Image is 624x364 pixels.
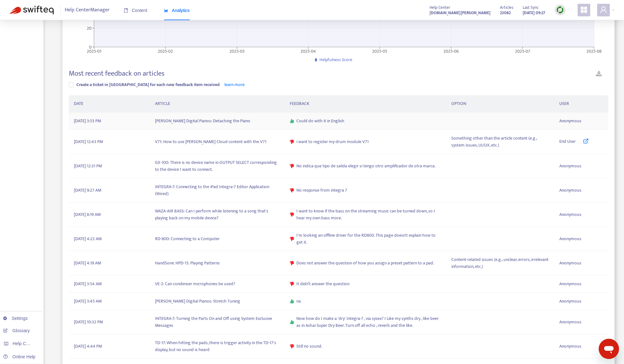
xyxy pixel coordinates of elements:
span: No response from integra 7 [296,187,347,194]
span: End User [559,138,576,146]
span: Now how do I make a 'dry' Integra-7 , via sysex? I Like my synths dry , like beer as in Ashai Sup... [296,315,441,329]
td: VE-2: Can condenser microphones be used? [150,275,285,293]
span: dislike [290,261,294,265]
span: No indica que tipo de salida elegir si tengo otro amplificador de otra marca. [296,163,436,170]
span: Helpfulness Score [319,56,352,63]
span: [DATE] 3:54 AM [74,280,102,287]
span: na [296,298,301,305]
tspan: 2025-03 [229,47,245,55]
tspan: 2025-01 [87,47,101,55]
span: dislike [290,237,294,241]
span: Anonymous [559,298,581,305]
img: Swifteq [9,6,54,14]
span: Anonymous [559,280,581,287]
span: Anonymous [559,343,581,350]
span: [DATE] 8:19 AM [74,211,101,218]
span: area-chart [164,8,168,13]
span: dislike [290,344,294,349]
tspan: 20 [87,25,92,32]
td: V71: How to use [PERSON_NAME] Cloud content with the V71 [150,130,285,154]
span: Still no sound. [296,343,322,350]
span: Last Sync [523,4,539,11]
a: Glossary [3,328,30,333]
span: Something other than the article content (e.g., system issues, UI/UX, etc.) [451,135,549,149]
span: book [124,8,128,13]
th: FEEDBACK [285,95,447,113]
a: learn more [224,81,245,88]
img: sync.dc5367851b00ba804db3.png [556,6,564,14]
th: OPTION [446,95,554,113]
span: [DATE] 12:31 PM [74,163,102,170]
th: DATE [69,95,150,113]
td: [PERSON_NAME] Digital Pianos: Stretch Tuning [150,293,285,310]
tspan: 2025-04 [301,47,316,55]
span: Does not answer the question of how you assign a preset pattern to a pad. [296,260,434,267]
span: [DATE] 4:44 PM [74,343,102,350]
strong: [DOMAIN_NAME][PERSON_NAME] [430,9,490,16]
span: I want to know if the bass on the streaming music can be turned down, so I hear my own bass more. [296,208,441,222]
span: appstore [580,6,588,14]
tspan: 2025-05 [372,47,388,55]
span: I'm looking an offline driver for the RD800. This page doesn't explain how to get it. [296,232,441,246]
span: dislike [290,140,294,144]
span: Anonymous [559,319,581,326]
span: [DATE] 12:43 PM [74,138,103,145]
tspan: 2025-06 [444,47,459,55]
strong: 23082 [500,9,511,16]
span: user [600,6,607,14]
span: Could do with it in English [296,118,344,124]
td: WAZA-AIR BASS: Can I perform while listening to a song that's playing back on my mobile device? [150,203,285,227]
a: Settings [3,316,28,321]
span: Content [124,8,147,13]
th: ARTICLE [150,95,285,113]
iframe: メッセージングウィンドウを開くボタン [599,339,619,359]
span: Anonymous [559,187,581,194]
strong: [DATE] 09:27 [523,9,545,16]
tspan: 2025-02 [158,47,173,55]
span: Create a ticket in [GEOGRAPHIC_DATA] for each new feedback item received [76,81,220,88]
a: [DOMAIN_NAME][PERSON_NAME] [430,9,490,16]
td: [PERSON_NAME] Digital Pianos: Detaching the Piano [150,113,285,130]
span: like [290,119,294,123]
h4: Most recent feedback on articles [69,69,164,78]
span: Anonymous [559,163,581,170]
span: Anonymous [559,235,581,242]
span: i want to register my drum module V71 [296,138,369,145]
span: dislike [290,164,294,168]
span: Help Center [430,4,450,11]
span: like [290,299,294,303]
span: [DATE] 10:32 PM [74,319,103,326]
span: [DATE] 4:19 AM [74,260,101,267]
span: [DATE] 4:22 AM [74,235,102,242]
span: Anonymous [559,260,581,267]
tspan: 2025-07 [515,47,530,55]
span: [DATE] 3:45 AM [74,298,102,305]
td: RD-800: Connecting to a Computer [150,227,285,251]
span: Anonymous [559,118,581,124]
td: INTEGRA-7: Connecting to the iPad Integra-7 Editor Application (Wired) [150,178,285,203]
tspan: 2025-08 [586,47,602,55]
td: GX-100: There is no device name in OUTPUT SELECT corresponding to the device I want to connect. [150,154,285,178]
span: [DATE] 9:27 AM [74,187,101,194]
span: Analytics [164,8,190,13]
span: Anonymous [559,211,581,218]
tspan: 0 [89,43,92,50]
td: HandSonic HPD-15: Playing Patterns [150,251,285,275]
span: [DATE] 3:53 PM [74,118,101,124]
span: dislike [290,282,294,286]
th: USER [554,95,608,113]
span: Help Centers [13,341,39,346]
td: TD-17: When hitting the pads, there is trigger activity in the TD-17's display, but no sound is h... [150,334,285,359]
span: like [290,320,294,324]
td: INTEGRA-7: Turning the Parts On and Off using System Exclusive Messages [150,310,285,334]
span: dislike [290,212,294,217]
span: Content-related issues (e.g., unclear, errors, irrelevant information, etc.) [451,256,549,270]
span: Articles [500,4,513,11]
span: Help Center Manager [65,4,110,16]
a: Online Help [3,354,35,359]
span: dislike [290,188,294,193]
span: It didn’t answer the question [296,280,349,287]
